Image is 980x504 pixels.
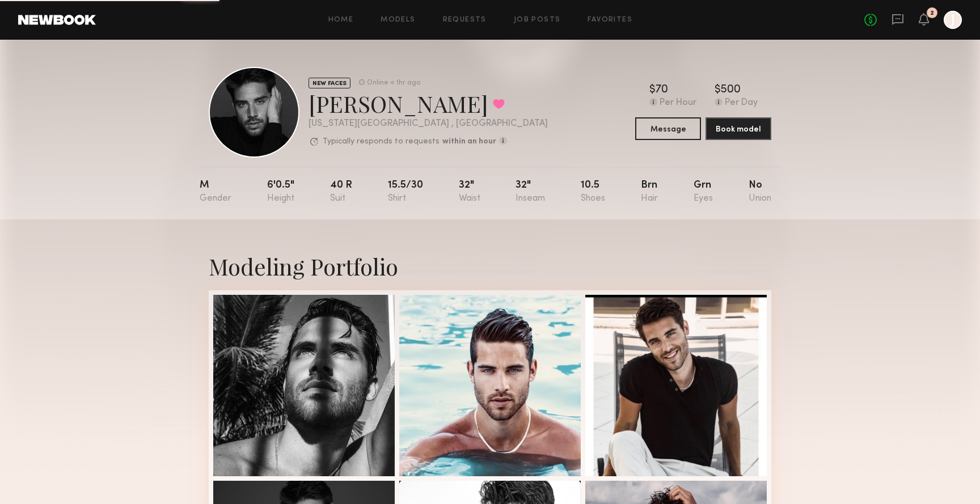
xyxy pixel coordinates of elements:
a: Models [381,16,415,24]
div: No [749,180,771,204]
a: Favorites [588,16,632,24]
div: 32" [459,180,480,204]
div: 40 r [330,180,352,204]
div: $ [649,84,656,96]
div: Brn [641,180,658,204]
a: Requests [443,16,487,24]
div: 15.5/30 [388,180,423,204]
div: Per Day [725,98,758,108]
p: Typically responds to requests [323,138,440,146]
div: M [200,180,231,204]
div: Per Hour [660,98,696,108]
div: $ [715,84,721,96]
a: J [944,11,962,29]
div: 10.5 [581,180,605,204]
div: Modeling Portfolio [209,251,771,281]
div: NEW FACES [309,78,350,88]
div: 70 [656,84,668,96]
div: 2 [930,10,934,16]
button: Book model [706,117,771,140]
div: 500 [721,84,741,96]
div: 32" [516,180,545,204]
a: Home [328,16,354,24]
a: Job Posts [514,16,561,24]
div: Online < 1hr ago [367,79,420,87]
b: within an hour [442,138,496,146]
div: [PERSON_NAME] [309,88,548,118]
button: Message [635,117,701,140]
div: Grn [694,180,713,204]
div: 6'0.5" [267,180,294,204]
div: [US_STATE][GEOGRAPHIC_DATA] , [GEOGRAPHIC_DATA] [309,119,548,129]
